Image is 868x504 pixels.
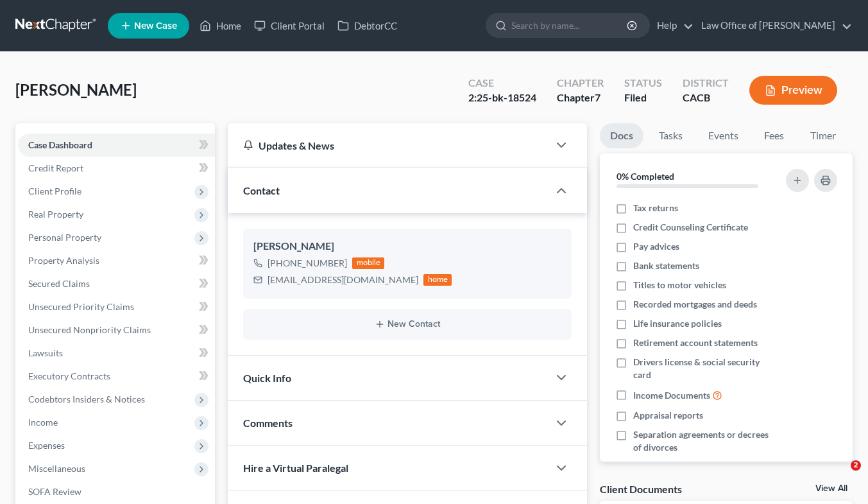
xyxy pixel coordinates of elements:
[28,463,85,474] span: Miscellaneous
[28,347,63,358] span: Lawsuits
[243,184,280,196] span: Contact
[28,417,58,428] span: Income
[253,239,561,254] div: [PERSON_NAME]
[633,202,678,214] span: Tax returns
[28,394,145,404] span: Codebtors Insiders & Notices
[243,372,291,384] span: Quick Info
[651,14,694,37] a: Help
[557,91,604,105] div: Chapter
[243,462,348,474] span: Hire a Virtual Paralegal
[28,324,151,335] span: Unsecured Nonpriority Claims
[633,298,757,311] span: Recorded mortgages and deeds
[800,123,846,148] a: Timer
[633,389,710,402] span: Income Documents
[134,21,177,31] span: New Case
[617,171,674,182] strong: 0% Completed
[633,259,699,272] span: Bank statements
[468,91,536,105] div: 2:25-bk-18524
[633,317,722,330] span: Life insurance policies
[851,460,861,471] span: 2
[18,318,215,342] a: Unsecured Nonpriority Claims
[193,14,248,37] a: Home
[248,14,331,37] a: Client Portal
[754,123,795,148] a: Fees
[28,232,101,243] span: Personal Property
[695,14,852,37] a: Law Office of [PERSON_NAME]
[28,209,83,220] span: Real Property
[633,428,779,454] span: Separation agreements or decrees of divorces
[253,319,561,329] button: New Contact
[331,14,404,37] a: DebtorCC
[633,336,758,349] span: Retirement account statements
[268,274,418,286] div: [EMAIL_ADDRESS][DOMAIN_NAME]
[18,342,215,365] a: Lawsuits
[18,249,215,272] a: Property Analysis
[18,157,215,180] a: Credit Report
[28,440,65,451] span: Expenses
[28,486,81,497] span: SOFA Review
[698,123,749,148] a: Events
[683,91,729,105] div: CACB
[28,255,99,266] span: Property Analysis
[18,480,215,503] a: SOFA Review
[18,272,215,295] a: Secured Claims
[28,278,90,289] span: Secured Claims
[633,356,779,381] span: Drivers license & social security card
[649,123,693,148] a: Tasks
[595,91,600,103] span: 7
[633,221,748,234] span: Credit Counseling Certificate
[600,123,643,148] a: Docs
[28,186,81,196] span: Client Profile
[423,274,452,286] div: home
[633,240,679,253] span: Pay advices
[624,76,662,91] div: Status
[633,279,726,291] span: Titles to motor vehicles
[18,365,215,388] a: Executory Contracts
[633,409,703,422] span: Appraisal reports
[15,80,137,99] span: [PERSON_NAME]
[749,76,837,105] button: Preview
[28,370,110,381] span: Executory Contracts
[243,139,533,152] div: Updates & News
[624,91,662,105] div: Filed
[824,460,855,491] iframe: Intercom live chat
[557,76,604,91] div: Chapter
[600,482,682,496] div: Client Documents
[243,417,293,429] span: Comments
[268,257,347,270] div: [PHONE_NUMBER]
[683,76,729,91] div: District
[28,139,92,150] span: Case Dashboard
[511,13,629,37] input: Search by name...
[468,76,536,91] div: Case
[815,484,847,493] a: View All
[28,301,134,312] span: Unsecured Priority Claims
[352,257,384,269] div: mobile
[28,162,83,173] span: Credit Report
[18,134,215,157] a: Case Dashboard
[18,295,215,318] a: Unsecured Priority Claims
